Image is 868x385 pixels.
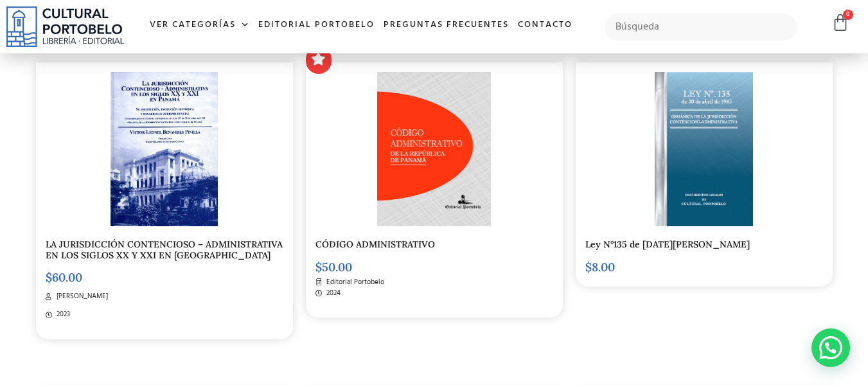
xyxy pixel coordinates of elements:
span: Editorial Portobelo [323,277,384,288]
span: 2023 [53,309,70,320]
a: Contacto [513,12,577,39]
img: DL-105-CONTENCIOSO-ADM. [655,72,754,226]
a: Ver Categorías [145,12,254,39]
bdi: 60.00 [46,270,82,285]
span: [PERSON_NAME] [53,291,108,302]
a: LA JURISDICCIÓN CONTENCIOSO – ADMINISTRATIVA EN LOS SIGLOS XX Y XXI EN [GEOGRAPHIC_DATA] [46,238,283,261]
bdi: 50.00 [315,260,352,274]
a: Editorial Portobelo [254,12,379,39]
img: CODIGO 05 PORTADA ADMINISTRATIVO _Mesa de trabajo 1-01 [377,72,491,226]
a: Ley N°135 de [DATE][PERSON_NAME] [585,238,750,250]
input: Búsqueda [605,13,798,40]
a: CÓDIGO ADMINISTRATIVO [315,238,435,250]
span: 0 [843,10,853,20]
a: Preguntas frecuentes [379,12,513,39]
img: img20230707_08481271 [111,72,218,226]
span: $ [585,260,592,274]
span: 2024 [323,288,341,299]
a: 0 [831,13,849,32]
span: $ [315,260,322,274]
span: $ [46,270,52,285]
bdi: 8.00 [585,260,615,274]
div: WhatsApp contact [811,328,850,367]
